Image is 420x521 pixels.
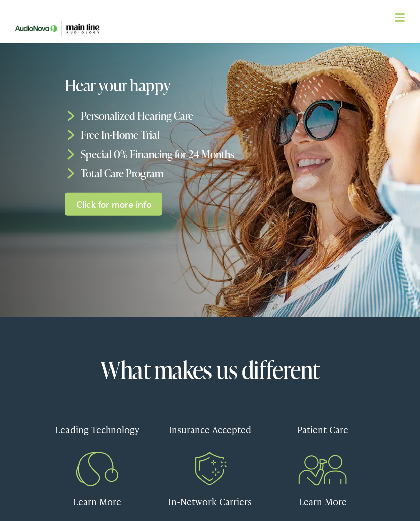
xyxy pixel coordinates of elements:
[65,76,226,94] h1: Hear your happy
[16,40,412,71] a: What We Offer
[73,495,121,508] a: Learn More
[65,164,359,183] li: Total Care Program
[161,415,259,475] a: Insurance Accepted
[49,415,147,475] a: Leading Technology
[274,415,372,444] div: Patient Care
[274,415,372,475] a: Patient Care
[161,415,259,444] div: Insurance Accepted
[65,144,359,164] li: Special 0% Financing for 24 Months
[49,357,372,383] h2: What makes us different
[65,125,359,144] li: Free In-Home Trial
[65,192,162,216] a: Click for more info
[49,415,147,444] div: Leading Technology
[168,495,252,508] a: In-Network Carriers
[65,106,359,125] li: Personalized Hearing Care
[299,495,347,508] a: Learn More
